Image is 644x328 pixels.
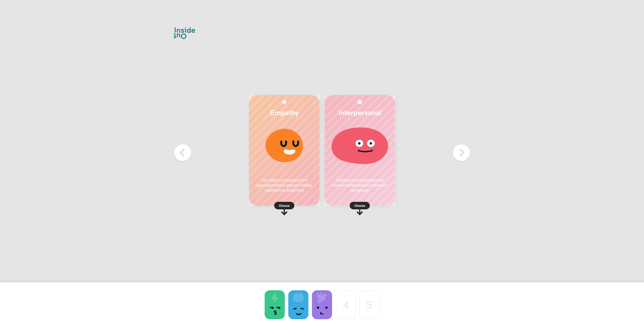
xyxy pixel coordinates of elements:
img: Next [451,143,471,163]
p: Choose [249,203,319,208]
h2: Empathy [254,108,314,117]
img: More about Empathy [282,100,286,104]
p: The ability to understand and appreciate another person's feelings, experience or perspective [254,178,314,193]
img: More about Interpersonal [358,100,362,104]
p: Effective social interaction and communication between individuals and groups [330,178,390,193]
p: Choose [325,203,395,208]
img: Previous [173,143,193,163]
h2: Interpersonal [330,108,390,117]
